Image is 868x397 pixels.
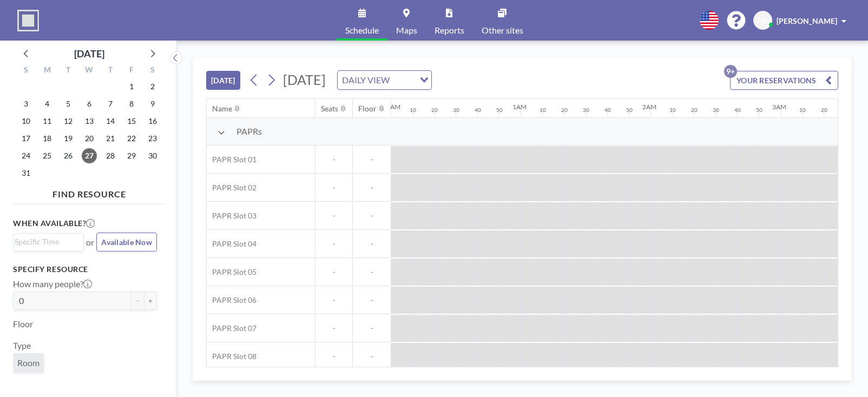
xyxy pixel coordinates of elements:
[338,71,431,89] div: Search for option
[13,279,92,289] label: How many people?
[482,26,523,35] span: Other sites
[40,114,55,129] span: Monday, August 11, 2025
[730,71,838,90] button: YOUR RESERVATIONS9+
[82,148,97,163] span: Wednesday, August 27, 2025
[207,267,257,277] span: PAPR Slot 05
[145,131,160,146] span: Saturday, August 23, 2025
[96,233,157,252] button: Available Now
[124,131,139,146] span: Friday, August 22, 2025
[58,64,79,78] div: T
[431,107,438,114] div: 20
[283,71,326,88] span: [DATE]
[207,155,257,164] span: PAPR Slot 01
[777,16,837,25] span: [PERSON_NAME]
[353,323,391,333] span: -
[103,114,118,129] span: Thursday, August 14, 2025
[353,183,391,193] span: -
[145,148,160,163] span: Saturday, August 30, 2025
[124,148,139,163] span: Friday, August 29, 2025
[691,107,698,114] div: 20
[40,148,55,163] span: Monday, August 25, 2025
[383,103,400,111] div: 12AM
[206,71,240,90] button: [DATE]
[734,107,741,114] div: 40
[540,107,546,114] div: 10
[758,16,768,25] span: ML
[724,65,737,78] p: 9+
[626,107,633,114] div: 50
[207,295,257,305] span: PAPR Slot 06
[145,114,160,129] span: Saturday, August 16, 2025
[61,96,76,111] span: Tuesday, August 5, 2025
[13,340,31,351] label: Type
[353,155,391,164] span: -
[583,107,589,114] div: 30
[121,64,142,78] div: F
[435,26,464,35] span: Reports
[124,114,139,129] span: Friday, August 15, 2025
[124,96,139,111] span: Friday, August 8, 2025
[358,104,377,114] div: Floor
[315,239,352,249] span: -
[393,73,413,87] input: Search for option
[17,10,39,31] img: organization-logo
[131,292,144,310] button: -
[17,358,40,368] span: Room
[396,26,417,35] span: Maps
[61,148,76,163] span: Tuesday, August 26, 2025
[82,131,97,146] span: Wednesday, August 20, 2025
[100,64,121,78] div: T
[86,237,94,248] span: or
[13,264,157,274] h3: Specify resource
[145,79,160,94] span: Saturday, August 2, 2025
[799,107,806,114] div: 10
[315,323,352,333] span: -
[669,107,676,114] div: 10
[821,107,827,114] div: 20
[315,267,352,277] span: -
[14,234,83,250] div: Search for option
[79,64,100,78] div: W
[353,295,391,305] span: -
[321,104,338,114] div: Seats
[340,73,392,87] span: DAILY VIEW
[61,114,76,129] span: Tuesday, August 12, 2025
[207,352,257,361] span: PAPR Slot 08
[82,96,97,111] span: Wednesday, August 6, 2025
[82,114,97,129] span: Wednesday, August 13, 2025
[353,267,391,277] span: -
[410,107,416,114] div: 10
[40,96,55,111] span: Monday, August 4, 2025
[345,26,379,35] span: Schedule
[756,107,762,114] div: 50
[13,184,166,200] h4: FIND RESOURCE
[604,107,611,114] div: 40
[713,107,719,114] div: 30
[61,131,76,146] span: Tuesday, August 19, 2025
[18,96,34,111] span: Sunday, August 3, 2025
[13,319,33,329] label: Floor
[18,131,34,146] span: Sunday, August 17, 2025
[103,148,118,163] span: Thursday, August 28, 2025
[353,239,391,249] span: -
[212,104,232,114] div: Name
[207,183,257,193] span: PAPR Slot 02
[315,183,352,193] span: -
[561,107,568,114] div: 20
[353,352,391,361] span: -
[512,103,527,111] div: 1AM
[144,292,157,310] button: +
[18,148,34,163] span: Sunday, August 24, 2025
[124,79,139,94] span: Friday, August 1, 2025
[15,236,77,248] input: Search for option
[207,323,257,333] span: PAPR Slot 07
[16,64,37,78] div: S
[353,211,391,221] span: -
[74,46,104,61] div: [DATE]
[496,107,503,114] div: 50
[207,239,257,249] span: PAPR Slot 04
[315,211,352,221] span: -
[315,352,352,361] span: -
[18,166,34,181] span: Sunday, August 31, 2025
[101,237,152,247] span: Available Now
